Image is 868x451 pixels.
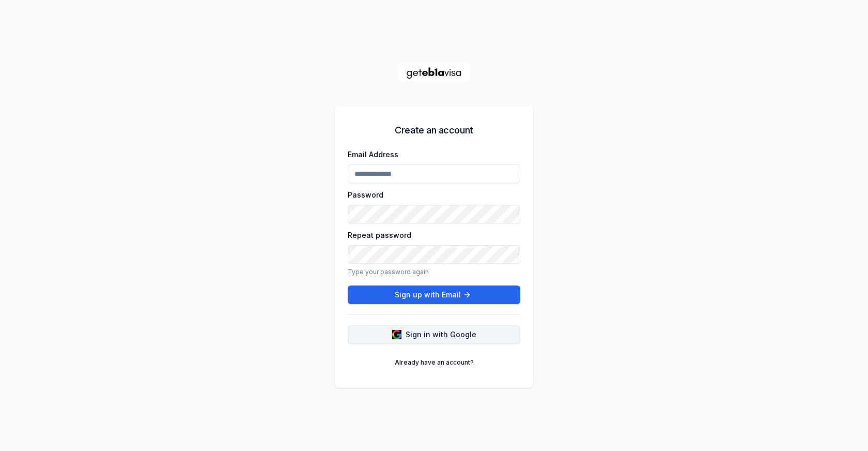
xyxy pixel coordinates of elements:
[392,330,401,339] img: google logo
[348,150,398,159] label: Email Address
[348,268,520,280] p: Type your password again
[348,285,520,304] button: Sign up with Email
[348,325,520,344] button: Sign in with Google
[348,231,411,239] label: Repeat password
[398,63,470,81] a: Home Page
[389,354,480,371] a: Already have an account?
[398,63,470,81] img: geteb1avisa logo
[395,123,473,138] h5: Create an account
[348,190,383,199] label: Password
[406,329,476,340] span: Sign in with Google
